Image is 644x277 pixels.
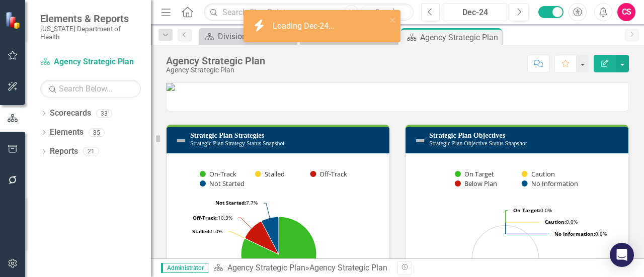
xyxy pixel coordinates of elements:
tspan: Caution: [545,218,566,225]
div: Dec-24 [446,7,504,19]
text: 0.0% [192,228,222,235]
text: 0.0% [513,207,552,214]
button: Show No Information [522,179,578,188]
button: close [389,14,396,26]
button: Show Not Started [200,179,244,188]
text: 0.0% [545,218,578,225]
tspan: No Information: [554,230,595,237]
div: 33 [96,109,112,118]
button: Show Caution [522,169,554,178]
a: Reports [50,146,78,157]
small: Strategic Plan Objective Status Snapshot [429,140,527,147]
div: 85 [89,128,105,137]
tspan: On Target: [513,207,540,214]
text: Caution [531,169,555,178]
div: Agency Strategic Plan [309,263,387,272]
img: Not Defined [175,135,187,147]
input: Search Below... [40,80,141,98]
img: mceclip0.png [167,83,628,91]
small: [US_STATE] Department of Health [40,25,141,41]
input: Search ClearPoint... [204,4,414,21]
a: Agency Strategic Plan [227,263,305,272]
text: 10.3% [193,214,232,221]
div: » [213,262,390,274]
a: Scorecards [50,108,91,119]
tspan: Off-Track: [193,214,218,221]
a: Division Landing Page [201,30,281,43]
text: No Information [531,179,578,188]
text: 7.7% [215,199,258,206]
button: Dec-24 [443,3,507,21]
img: ClearPoint Strategy [5,12,23,29]
button: Show On Target [455,169,494,178]
div: Division Landing Page [218,30,281,43]
button: Show Off-Track [310,169,348,178]
path: Off-Track, 4. [245,221,279,254]
path: Not Started, 3. [262,217,279,254]
button: Search [361,5,411,19]
button: Show Stalled [255,169,285,178]
tspan: Stalled: [192,228,211,235]
a: Agency Strategic Plan [40,56,141,68]
img: Not Defined [414,135,426,147]
div: Agency Strategic Plan [166,66,265,74]
div: 21 [83,147,99,156]
button: CS [617,3,635,21]
tspan: Not Started: [215,199,246,206]
button: Show Below Plan [455,179,498,188]
div: Agency Strategic Plan [166,55,265,66]
a: Strategic Plan Strategies [190,132,264,139]
path: Stalled, 0. [245,238,279,254]
text: 0.0% [554,230,607,237]
div: Loading Dec-24... [273,21,337,32]
span: Elements & Reports [40,13,141,25]
button: Show On-Track [200,169,237,178]
a: Elements [50,127,84,138]
a: Strategic Plan Objectives [429,132,505,139]
span: Administrator [161,263,208,273]
small: Strategic Plan Strategy Status Snapshot [190,140,285,147]
div: Open Intercom Messenger [610,243,634,267]
div: Agency Strategic Plan [420,31,499,44]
